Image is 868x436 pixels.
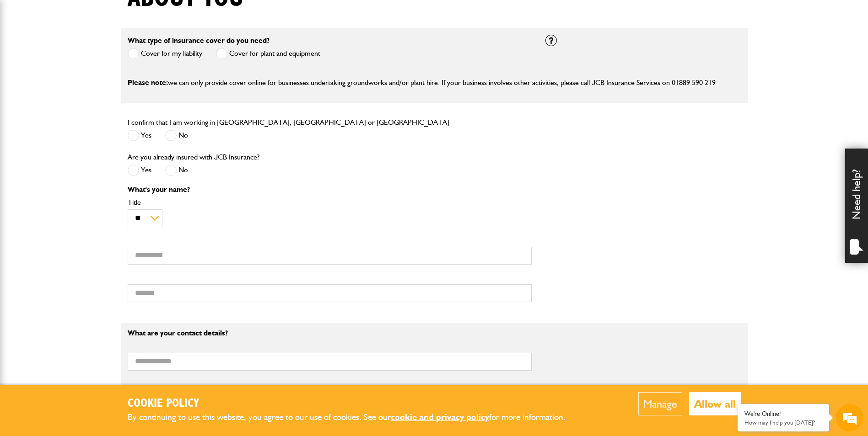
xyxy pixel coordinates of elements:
[216,48,320,59] label: Cover for plant and equipment
[744,419,822,426] p: How may I help you today?
[165,130,188,141] label: No
[128,199,532,206] label: Title
[128,119,449,126] label: I confirm that I am working in [GEOGRAPHIC_DATA], [GEOGRAPHIC_DATA] or [GEOGRAPHIC_DATA]
[128,186,532,193] p: What's your name?
[845,149,868,263] div: Need help?
[744,410,822,418] div: We're Online!
[391,412,489,422] a: cookie and privacy policy
[128,410,581,425] p: By continuing to use this website, you agree to our use of cookies. See our for more information.
[128,154,259,161] label: Are you already insured with JCB Insurance?
[128,48,202,59] label: Cover for my liability
[128,130,151,141] label: Yes
[128,397,581,411] h2: Cookie Policy
[128,77,741,89] p: we can only provide cover online for businesses undertaking groundworks and/or plant hire. If you...
[689,392,741,415] button: Allow all
[128,330,532,337] p: What are your contact details?
[165,165,188,176] label: No
[128,165,151,176] label: Yes
[128,37,270,44] label: What type of insurance cover do you need?
[128,78,168,87] span: Please note:
[638,392,682,415] button: Manage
